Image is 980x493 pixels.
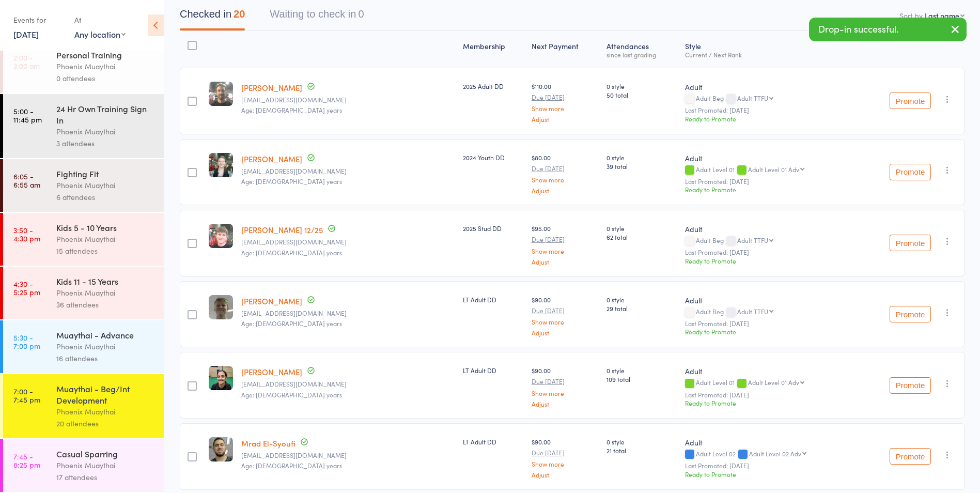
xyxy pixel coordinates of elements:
[463,366,523,375] div: LT Adult DD
[532,449,598,456] small: Due [DATE]
[56,222,155,233] div: Kids 5 - 10 Years
[685,320,853,327] small: Last Promoted: [DATE]
[3,374,164,438] a: 7:00 -7:45 pmMuaythai - Beg/Int DevelopmentPhoenix Muaythai20 attendees
[532,307,598,314] small: Due [DATE]
[241,438,295,449] a: Mrad El-Syoufi
[809,18,967,41] div: Drop-in successful.
[241,153,302,164] a: [PERSON_NAME]
[532,329,598,336] a: Adjust
[737,237,768,243] div: Adult TTFU
[13,333,40,350] time: 5:30 - 7:00 pm
[56,329,155,341] div: Muaythai - Advance
[532,176,598,183] a: Show more
[685,327,853,336] div: Ready to Promote
[241,167,455,175] small: taylahbrookman49@gmail.com
[459,36,527,63] div: Membership
[56,352,155,364] div: 16 attendees
[532,390,598,396] a: Show more
[209,82,233,106] img: image1754542496.png
[532,258,598,265] a: Adjust
[241,177,342,186] span: Age: [DEMOGRAPHIC_DATA] years
[3,320,164,373] a: 5:30 -7:00 pmMuaythai - AdvancePhoenix Muaythai16 attendees
[890,93,931,109] button: Promote
[241,82,302,93] a: [PERSON_NAME]
[532,437,598,478] div: $90.00
[685,308,853,317] div: Adult Beg
[532,187,598,194] a: Adjust
[532,105,598,112] a: Show more
[606,304,677,313] span: 29 total
[749,450,801,457] div: Adult Level 02 Adv
[890,164,931,180] button: Promote
[685,470,853,479] div: Ready to Promote
[56,418,155,429] div: 20 attendees
[532,366,598,407] div: $90.00
[13,280,40,296] time: 4:30 - 5:25 pm
[532,165,598,172] small: Due [DATE]
[532,94,598,101] small: Due [DATE]
[532,248,598,254] a: Show more
[685,95,853,103] div: Adult Beg
[606,375,677,383] span: 109 total
[56,406,155,418] div: Phoenix Muaythai
[685,462,853,469] small: Last Promoted: [DATE]
[685,106,853,114] small: Last Promoted: [DATE]
[56,459,155,471] div: Phoenix Muaythai
[606,366,677,375] span: 0 style
[890,306,931,322] button: Promote
[56,233,155,245] div: Phoenix Muaythai
[606,446,677,455] span: 21 total
[685,366,853,376] div: Adult
[241,96,455,103] small: scottbrennan01@gmail.com
[681,36,857,63] div: Style
[13,172,40,189] time: 6:05 - 6:55 am
[3,159,164,212] a: 6:05 -6:55 amFighting FitPhoenix Muaythai6 attendees
[13,28,39,40] a: [DATE]
[685,295,853,305] div: Adult
[532,400,598,407] a: Adjust
[56,383,155,406] div: Muaythai - Beg/Int Development
[241,310,455,317] small: ashtonwdavis06@gmail.com
[241,296,302,306] a: [PERSON_NAME]
[3,267,164,319] a: 4:30 -5:25 pmKids 11 - 15 YearsPhoenix Muaythai36 attendees
[241,390,342,399] span: Age: [DEMOGRAPHIC_DATA] years
[463,153,523,162] div: 2024 Youth DD
[13,226,40,242] time: 3:50 - 4:30 pm
[685,437,853,448] div: Adult
[234,8,245,20] div: 20
[74,11,126,28] div: At
[3,94,164,158] a: 5:00 -11:45 pm24 Hr Own Training Sign InPhoenix Muaythai3 attendees
[532,295,598,336] div: $90.00
[241,248,342,257] span: Age: [DEMOGRAPHIC_DATA] years
[685,398,853,407] div: Ready to Promote
[463,224,523,233] div: 2025 Stud DD
[180,3,245,30] button: Checked in20
[209,224,233,248] img: image1738972949.png
[13,387,40,404] time: 7:00 - 7:45 pm
[737,308,768,315] div: Adult TTFU
[56,299,155,311] div: 36 attendees
[358,8,364,20] div: 0
[532,236,598,243] small: Due [DATE]
[241,366,302,377] a: [PERSON_NAME]
[56,103,155,126] div: 24 Hr Own Training Sign In
[532,318,598,325] a: Show more
[56,471,155,483] div: 17 attendees
[685,166,853,175] div: Adult Level 01
[685,114,853,123] div: Ready to Promote
[606,153,677,162] span: 0 style
[606,295,677,304] span: 0 style
[532,378,598,385] small: Due [DATE]
[899,10,923,21] label: Sort by
[241,380,455,388] small: zalak1298@gmail.com
[463,437,523,446] div: LT Adult DD
[606,162,677,171] span: 39 total
[685,153,853,163] div: Adult
[56,72,155,84] div: 0 attendees
[606,437,677,446] span: 0 style
[56,448,155,459] div: Casual Sparring
[13,53,40,70] time: 2:00 - 3:00 am
[463,82,523,90] div: 2025 Adult DD
[56,168,155,179] div: Fighting Fit
[532,153,598,194] div: $80.00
